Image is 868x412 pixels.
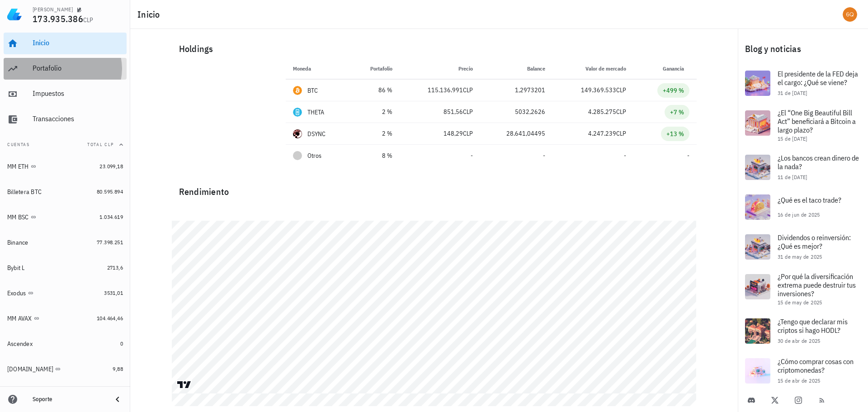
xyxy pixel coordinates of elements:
a: ¿El “One Big Beautiful Bill Act” beneficiará a Bitcoin a largo plazo? 15 de [DATE] [738,103,868,147]
div: 5032,2626 [487,107,545,117]
span: 80.595.894 [97,188,123,195]
div: 86 % [357,85,392,95]
span: CLP [463,129,473,137]
span: El presidente de la FED deja el cargo: ¿Qué se viene? [778,69,858,87]
span: CLP [463,86,473,94]
a: MM BSC 1.034.619 [4,206,127,228]
div: 2 % [357,107,392,117]
span: 30 de abr de 2025 [778,337,821,344]
th: Balance [480,58,552,80]
div: Holdings [172,34,697,63]
a: ¿Tengo que declarar mis criptos si hago HODL? 30 de abr de 2025 [738,311,868,351]
a: Binance 77.398.251 [4,232,127,253]
div: MM AVAX [7,315,32,322]
div: 1,2973201 [487,85,545,95]
span: Otros [307,151,321,161]
div: Soporte [33,396,105,403]
div: MM BSC [7,213,29,221]
span: ¿Qué es el taco trade? [778,195,841,204]
span: 149.369.533 [581,86,616,94]
span: - [471,152,473,160]
div: 2 % [357,129,392,138]
th: Portafolio [350,58,400,80]
a: MM AVAX 104.464,46 [4,308,127,329]
h1: Inicio [137,7,164,22]
div: +13 % [666,129,684,138]
span: 15 de [DATE] [778,135,807,142]
span: Total CLP [87,142,114,147]
a: Dividendos o reinversión: ¿Qué es mejor? 31 de may de 2025 [738,227,868,267]
span: 3531,01 [104,289,123,296]
a: ¿Qué es el taco trade? 16 de jun de 2025 [738,187,868,227]
span: - [543,152,545,160]
span: 115.136.991 [428,86,463,94]
span: 77.398.251 [97,239,123,246]
a: Portafolio [4,58,127,80]
a: Transacciones [4,109,127,130]
span: ¿Por qué la diversificación extrema puede destruir tus inversiones? [778,272,856,298]
div: [PERSON_NAME] [33,6,73,13]
span: 1.034.619 [99,213,123,220]
div: Exodus [7,289,26,297]
div: [DOMAIN_NAME] [7,365,53,373]
img: LedgiFi [7,7,22,22]
span: 148,29 [443,129,463,137]
a: [DOMAIN_NAME] 9,88 [4,358,127,380]
div: DSYNC [307,129,326,138]
div: Inicio [33,38,123,47]
div: Billetera BTC [7,188,42,196]
span: 15 de may de 2025 [778,299,822,306]
div: Binance [7,239,28,246]
th: Precio [400,58,481,80]
span: CLP [616,129,626,137]
span: ¿Cómo comprar cosas con criptomonedas? [778,357,854,374]
span: ¿Los bancos crean dinero de la nada? [778,153,859,171]
div: Impuestos [33,89,123,98]
div: Rendimiento [172,177,697,199]
th: Valor de mercado [552,58,633,80]
span: Dividendos o reinversión: ¿Qué es mejor? [778,233,851,251]
span: - [687,152,689,160]
span: 2713,6 [107,264,123,271]
span: Ganancia [663,65,689,72]
span: 173.935.386 [33,13,83,25]
a: ¿Por qué la diversificación extrema puede destruir tus inversiones? 15 de may de 2025 [738,267,868,311]
span: 31 de [DATE] [778,90,807,96]
span: 16 de jun de 2025 [778,211,820,218]
div: THETA [307,108,325,117]
div: BTC [307,86,318,95]
div: THETA-icon [293,108,302,117]
a: Bybit L 2713,6 [4,257,127,279]
button: CuentasTotal CLP [4,134,127,156]
div: Transacciones [33,114,123,123]
span: CLP [463,108,473,116]
div: 8 % [357,151,392,161]
div: +499 % [663,86,684,95]
span: 23.099,18 [99,163,123,170]
a: MM ETH 23.099,18 [4,156,127,177]
span: 4.247.239 [588,129,616,137]
div: +7 % [670,108,684,117]
span: 31 de may de 2025 [778,253,822,260]
a: Inicio [4,33,127,54]
div: 28.641,04495 [487,129,545,138]
div: MM ETH [7,163,29,170]
div: Bybit L [7,264,25,272]
span: 4.285.275 [588,108,616,116]
a: Exodus 3531,01 [4,282,127,304]
th: Moneda [286,58,350,80]
a: Impuestos [4,83,127,105]
span: ¿Tengo que declarar mis criptos si hago HODL? [778,317,848,335]
a: Billetera BTC 80.595.894 [4,181,127,203]
span: 9,88 [113,365,123,372]
a: Charting by TradingView [176,380,192,389]
div: Portafolio [33,64,123,72]
span: CLP [83,16,94,24]
span: - [624,152,626,160]
span: 0 [120,340,123,347]
span: 15 de abr de 2025 [778,377,821,384]
span: 11 de [DATE] [778,174,807,180]
div: DSYNC-icon [293,129,302,138]
span: ¿El “One Big Beautiful Bill Act” beneficiará a Bitcoin a largo plazo? [778,108,856,134]
div: Ascendex [7,340,33,348]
